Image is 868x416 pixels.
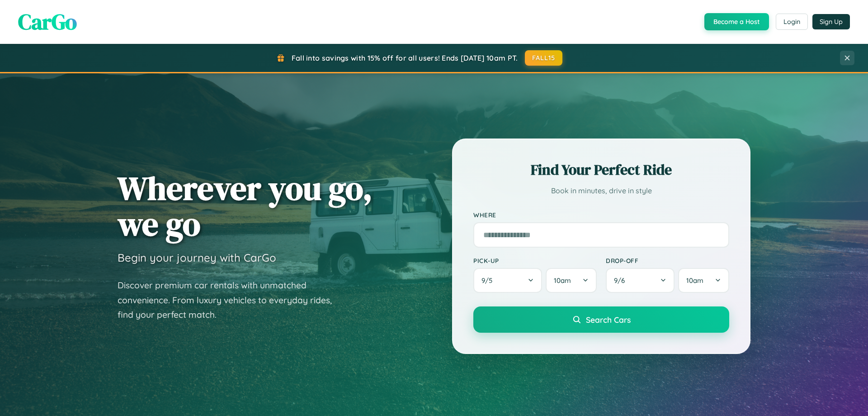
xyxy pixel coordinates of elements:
[776,14,808,30] button: Login
[473,160,729,180] h2: Find Your Perfect Ride
[473,184,729,197] p: Book in minutes, drive in style
[118,278,344,322] p: Discover premium car rentals with unmatched convenience. From luxury vehicles to everyday rides, ...
[586,315,631,325] span: Search Cars
[614,276,629,285] span: 9 / 6
[686,276,703,285] span: 10am
[118,251,276,264] h3: Begin your journey with CarGo
[554,276,571,285] span: 10am
[292,53,518,62] span: Fall into savings with 15% off for all users! Ends [DATE] 10am PT.
[812,14,850,29] button: Sign Up
[473,268,542,293] button: 9/5
[704,13,769,30] button: Become a Host
[473,257,597,264] label: Pick-up
[481,276,497,285] span: 9 / 5
[473,211,729,219] label: Where
[18,7,77,37] span: CarGo
[606,268,675,293] button: 9/6
[678,268,729,293] button: 10am
[546,268,597,293] button: 10am
[473,306,729,333] button: Search Cars
[118,170,373,242] h1: Wherever you go, we go
[606,257,729,264] label: Drop-off
[525,50,563,66] button: FALL15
